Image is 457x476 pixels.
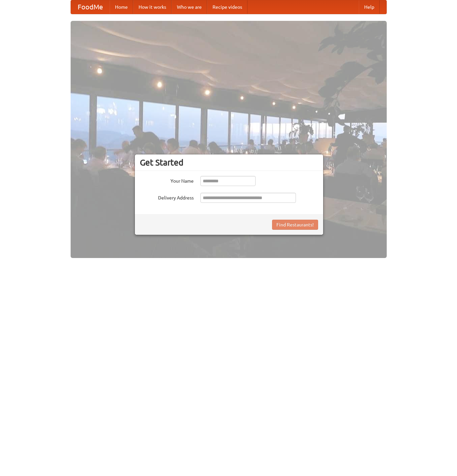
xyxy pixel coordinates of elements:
[140,193,194,201] label: Delivery Address
[110,0,133,14] a: Home
[272,220,318,230] button: Find Restaurants!
[172,0,207,14] a: Who we are
[140,176,194,184] label: Your Name
[71,0,110,14] a: FoodMe
[359,0,380,14] a: Help
[207,0,247,14] a: Recipe videos
[140,157,318,168] h3: Get Started
[133,0,172,14] a: How it works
